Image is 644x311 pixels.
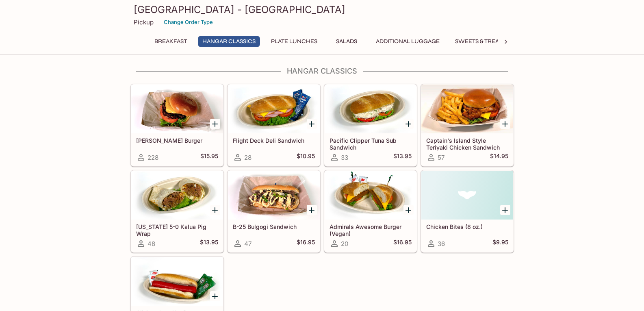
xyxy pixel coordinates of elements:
[198,36,260,47] button: Hangar Classics
[131,85,223,133] div: Blue Angel Burger
[228,84,320,166] a: Flight Deck Deli Sandwich28$10.95
[297,152,315,162] h5: $10.95
[147,240,155,248] span: 48
[134,3,511,16] h3: [GEOGRAPHIC_DATA] - [GEOGRAPHIC_DATA]
[210,119,220,129] button: Add Blue Angel Burger
[371,36,444,47] button: Additional Luggage
[228,85,320,133] div: Flight Deck Deli Sandwich
[500,205,510,215] button: Add Chicken Bites (8 oz.)
[307,205,317,215] button: Add B-25 Bulgogi Sandwich
[228,171,320,220] div: B-25 Bulgogi Sandwich
[160,16,217,28] button: Change Order Type
[328,36,365,47] button: Salads
[228,170,320,252] a: B-25 Bulgogi Sandwich47$16.95
[297,239,315,248] h5: $16.95
[403,119,414,129] button: Add Pacific Clipper Tuna Sub Sandwich
[324,170,417,252] a: Admirals Awesome Burger (Vegan)20$16.95
[131,84,223,166] a: [PERSON_NAME] Burger228$15.95
[324,84,417,166] a: Pacific Clipper Tuna Sub Sandwich33$13.95
[233,223,315,230] h5: B-25 Bulgogi Sandwich
[325,171,416,220] div: Admirals Awesome Burger (Vegan)
[267,36,322,47] button: Plate Lunches
[393,239,412,248] h5: $16.95
[492,239,508,248] h5: $9.95
[341,154,348,161] span: 33
[147,154,158,161] span: 228
[210,205,220,215] button: Add Hawaii 5-0 Kalua Pig Wrap
[131,170,223,252] a: [US_STATE] 5-0 Kalua Pig Wrap48$13.95
[421,84,514,166] a: Captain's Island Style Teriyaki Chicken Sandwich57$14.95
[451,36,510,47] button: Sweets & Treats
[136,137,218,144] h5: [PERSON_NAME] Burger
[490,152,508,162] h5: $14.95
[130,67,514,76] h4: Hangar Classics
[200,152,218,162] h5: $15.95
[131,257,223,306] div: All American Hot Dog
[500,119,510,129] button: Add Captain's Island Style Teriyaki Chicken Sandwich
[438,240,445,248] span: 36
[244,240,252,248] span: 47
[325,85,416,133] div: Pacific Clipper Tuna Sub Sandwich
[330,223,412,237] h5: Admirals Awesome Burger (Vegan)
[131,171,223,220] div: Hawaii 5-0 Kalua Pig Wrap
[341,240,348,248] span: 20
[421,170,514,252] a: Chicken Bites (8 oz.)36$9.95
[200,239,218,248] h5: $13.95
[134,18,154,26] p: Pickup
[426,223,508,230] h5: Chicken Bites (8 oz.)
[307,119,317,129] button: Add Flight Deck Deli Sandwich
[421,85,513,133] div: Captain's Island Style Teriyaki Chicken Sandwich
[150,36,191,47] button: Breakfast
[210,291,220,301] button: Add All American Hot Dog
[421,171,513,220] div: Chicken Bites (8 oz.)
[233,137,315,144] h5: Flight Deck Deli Sandwich
[393,152,412,162] h5: $13.95
[136,223,218,237] h5: [US_STATE] 5-0 Kalua Pig Wrap
[244,154,252,161] span: 28
[403,205,414,215] button: Add Admirals Awesome Burger (Vegan)
[426,137,508,150] h5: Captain's Island Style Teriyaki Chicken Sandwich
[438,154,445,161] span: 57
[330,137,412,150] h5: Pacific Clipper Tuna Sub Sandwich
